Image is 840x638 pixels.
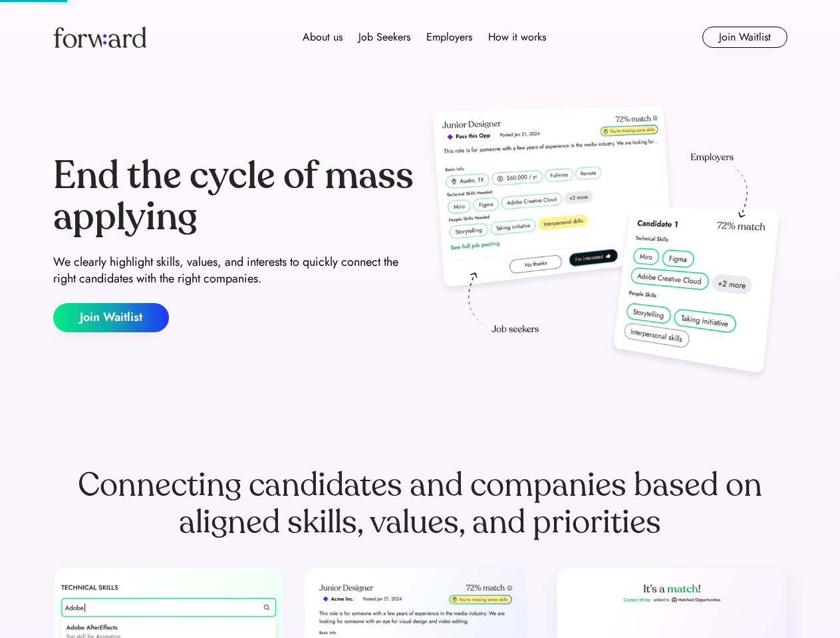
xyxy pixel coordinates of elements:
button: Join Waitlist [702,27,787,48]
div: How it works [488,29,546,45]
div: Employers [426,29,472,45]
button: Join Waitlist [53,303,169,332]
div: About us [303,29,343,45]
img: Forward logo [53,27,146,48]
img: hero-image.png [426,101,787,387]
div: Job Seekers [358,29,410,45]
div: Connecting candidates and companies based on aligned skills, values, and priorities [53,467,787,541]
div: We clearly highlight skills, values, and interests to quickly connect the right candidates with t... [53,254,415,287]
div: End the cycle of mass applying [53,156,415,237]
